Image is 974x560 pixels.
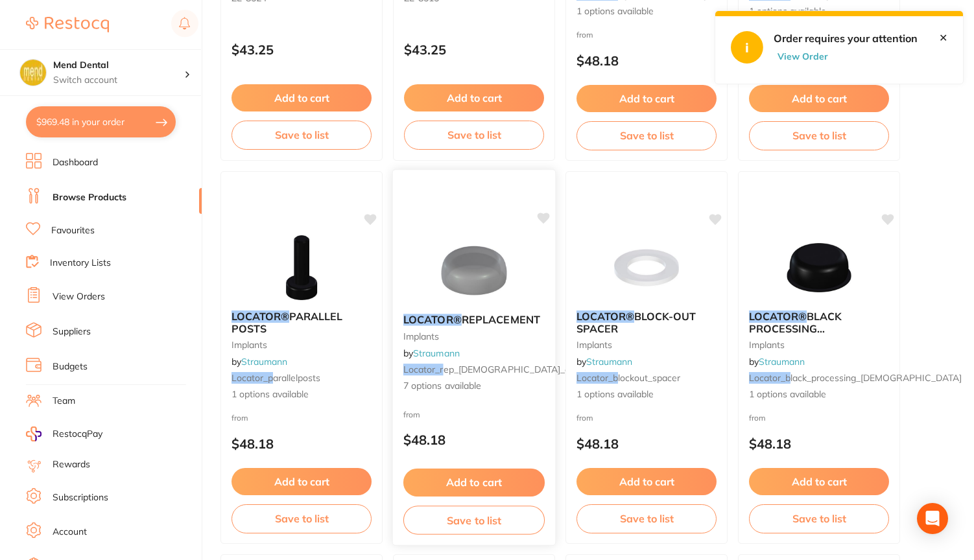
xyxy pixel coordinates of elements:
[403,347,460,359] span: by
[53,156,98,169] a: Dashboard
[576,436,717,451] p: $48.18
[232,310,342,334] span: PARALLEL POSTS
[749,356,805,367] span: by
[403,331,545,342] small: implants
[403,469,545,496] button: Add to cart
[403,409,420,419] span: from
[749,121,889,150] button: Save to list
[576,356,632,367] span: by
[232,504,372,533] button: Save to list
[51,224,95,237] a: Favourites
[790,372,962,384] span: lack_processing_[DEMOGRAPHIC_DATA]
[576,30,593,40] span: from
[444,364,645,375] span: ep_[DEMOGRAPHIC_DATA]_divcomp_20d_4pcs
[576,53,717,68] p: $48.18
[232,436,372,451] p: $48.18
[232,413,248,423] span: from
[26,10,109,40] a: Restocq Logo
[939,32,947,43] a: Close this notification
[576,340,717,350] small: implants
[749,388,889,401] span: 1 options available
[749,436,889,451] p: $48.18
[232,468,372,495] button: Add to cart
[576,388,717,401] span: 1 options available
[576,5,717,18] span: 1 options available
[604,235,689,300] img: LOCATOR® BLOCK-OUT SPACER
[53,360,88,373] a: Budgets
[576,85,717,112] button: Add to cart
[404,121,544,149] button: Save to list
[618,372,680,384] span: lockout_spacer
[576,468,717,495] button: Add to cart
[53,491,108,504] a: Subscriptions
[749,30,766,40] span: from
[774,51,838,62] button: View Order
[232,310,289,323] em: LOCATOR®
[241,356,287,367] a: Straumann
[403,380,545,393] span: 7 options available
[232,310,372,334] b: LOCATOR® PARALLEL POSTS
[576,121,717,150] button: Save to list
[749,310,807,323] em: LOCATOR®
[462,313,540,326] span: REPLACEMENT
[232,356,287,367] span: by
[749,504,889,533] button: Save to list
[53,526,87,539] a: Account
[759,356,805,367] a: Straumann
[232,388,372,401] span: 1 options available
[53,290,105,303] a: View Orders
[404,84,544,111] button: Add to cart
[26,426,102,441] a: RestocqPay
[749,5,889,18] span: 1 options available
[576,372,618,384] em: locator_b
[576,504,717,533] button: Save to list
[403,432,545,447] p: $48.18
[273,372,320,384] span: arallelposts
[259,235,344,300] img: LOCATOR® PARALLEL POSTS
[53,59,184,72] h4: Mend Dental
[26,17,109,32] img: Restocq Logo
[232,121,372,149] button: Save to list
[576,310,717,334] b: LOCATOR® BLOCK-OUT SPACER
[586,356,632,367] a: Straumann
[431,238,516,303] img: LOCATOR® REPLACEMENT
[576,413,593,423] span: from
[749,413,766,423] span: from
[232,42,372,57] p: $43.25
[413,347,460,359] a: Straumann
[53,191,126,204] a: Browse Products
[50,257,111,270] a: Inventory Lists
[53,458,90,471] a: Rewards
[749,310,870,347] span: BLACK PROCESSING [DEMOGRAPHIC_DATA]
[403,314,545,326] b: LOCATOR® REPLACEMENT
[403,313,462,326] em: LOCATOR®
[232,340,372,350] small: implants
[576,310,696,334] span: BLOCK-OUT SPACER
[749,85,889,112] button: Add to cart
[749,310,889,334] b: LOCATOR® BLACK PROCESSING MALE
[53,74,184,87] p: Switch account
[404,42,544,57] p: $43.25
[749,468,889,495] button: Add to cart
[403,364,444,375] em: locator_r
[53,395,75,408] a: Team
[53,325,91,338] a: Suppliers
[777,235,861,300] img: LOCATOR® BLACK PROCESSING MALE
[749,372,790,384] em: locator_b
[576,310,634,323] em: LOCATOR®
[232,372,273,384] em: locator_p
[403,506,545,535] button: Save to list
[917,503,948,534] div: Open Intercom Messenger
[26,426,42,441] img: RestocqPay
[232,84,372,111] button: Add to cart
[749,340,889,350] small: implants
[20,60,46,86] img: Mend Dental
[749,53,889,68] p: $48.18
[53,428,102,441] span: RestocqPay
[26,106,176,137] button: $969.48 in your order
